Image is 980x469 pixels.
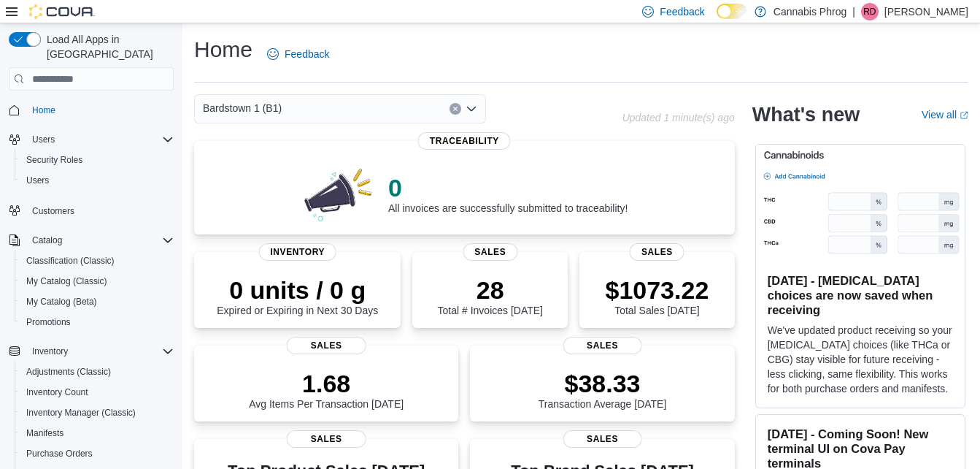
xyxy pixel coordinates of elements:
[539,369,667,410] div: Transaction Average [DATE]
[418,132,511,150] span: Traceability
[3,230,180,251] button: Catalog
[26,201,174,219] span: Customers
[20,151,88,169] a: Security Roles
[861,3,879,20] div: Rhonda Davis
[20,293,103,310] a: My Catalog (Beta)
[20,363,117,381] a: Adjustments (Classic)
[15,170,180,191] button: Users
[15,271,180,291] button: My Catalog (Classic)
[773,3,846,20] p: Cannabis Phrog
[26,296,97,308] span: My Catalog (Beta)
[630,243,684,261] span: Sales
[26,202,80,220] a: Customers
[32,346,68,357] span: Inventory
[563,430,642,448] span: Sales
[26,102,61,119] a: Home
[438,275,543,305] p: 28
[217,275,378,316] div: Expired or Expiring in Next 30 Days
[249,369,404,398] p: 1.68
[768,273,953,317] h3: [DATE] - [MEDICAL_DATA] choices are now saved when receiving
[852,3,855,20] p: |
[20,424,69,442] a: Manifests
[32,104,55,116] span: Home
[32,134,55,145] span: Users
[922,109,968,121] a: View allExternal link
[20,445,99,462] a: Purchase Orders
[884,3,968,20] p: [PERSON_NAME]
[26,343,74,360] button: Inventory
[26,275,107,287] span: My Catalog (Classic)
[3,129,180,150] button: Users
[438,275,543,316] div: Total # Invoices [DATE]
[20,313,77,331] a: Promotions
[605,275,709,316] div: Total Sales [DATE]
[960,111,968,120] svg: External link
[32,205,74,217] span: Customers
[463,243,517,261] span: Sales
[388,173,628,202] p: 0
[20,384,94,401] a: Inventory Count
[26,154,82,166] span: Security Roles
[20,272,174,290] span: My Catalog (Classic)
[20,313,174,331] span: Promotions
[20,252,120,270] a: Classification (Classic)
[15,443,180,464] button: Purchase Orders
[301,164,377,223] img: 0
[20,293,174,310] span: My Catalog (Beta)
[15,251,180,271] button: Classification (Classic)
[32,234,62,246] span: Catalog
[26,407,136,419] span: Inventory Manager (Classic)
[217,275,378,305] p: 0 units / 0 g
[15,423,180,443] button: Manifests
[41,32,174,61] span: Load All Apps in [GEOGRAPHIC_DATA]
[26,101,174,119] span: Home
[15,150,180,170] button: Security Roles
[3,341,180,362] button: Inventory
[15,362,180,382] button: Adjustments (Classic)
[26,343,174,360] span: Inventory
[203,99,282,117] span: Bardstown 1 (B1)
[26,232,68,249] button: Catalog
[450,103,461,115] button: Clear input
[20,252,174,270] span: Classification (Classic)
[26,427,63,439] span: Manifests
[249,369,404,410] div: Avg Items Per Transaction [DATE]
[15,382,180,403] button: Inventory Count
[622,112,735,123] p: Updated 1 minute(s) ago
[20,424,174,442] span: Manifests
[20,272,113,290] a: My Catalog (Classic)
[15,291,180,312] button: My Catalog (Beta)
[3,99,180,121] button: Home
[20,404,174,422] span: Inventory Manager (Classic)
[285,47,329,61] span: Feedback
[26,386,88,398] span: Inventory Count
[287,430,366,448] span: Sales
[20,151,174,169] span: Security Roles
[194,35,252,64] h1: Home
[15,312,180,332] button: Promotions
[768,323,953,396] p: We've updated product receiving so your [MEDICAL_DATA] choices (like THCa or CBG) stay visible fo...
[287,337,366,354] span: Sales
[466,103,477,115] button: Open list of options
[717,19,717,20] span: Dark Mode
[3,199,180,221] button: Customers
[20,172,55,189] a: Users
[20,172,174,189] span: Users
[863,3,876,20] span: RD
[717,4,747,19] input: Dark Mode
[20,363,174,381] span: Adjustments (Classic)
[539,369,667,398] p: $38.33
[563,337,642,354] span: Sales
[26,175,49,186] span: Users
[605,275,709,305] p: $1073.22
[26,131,61,148] button: Users
[26,232,174,249] span: Catalog
[258,243,336,261] span: Inventory
[26,316,71,328] span: Promotions
[660,4,704,19] span: Feedback
[26,131,174,148] span: Users
[388,173,628,214] div: All invoices are successfully submitted to traceability!
[29,4,95,19] img: Cova
[261,39,335,69] a: Feedback
[15,403,180,423] button: Inventory Manager (Classic)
